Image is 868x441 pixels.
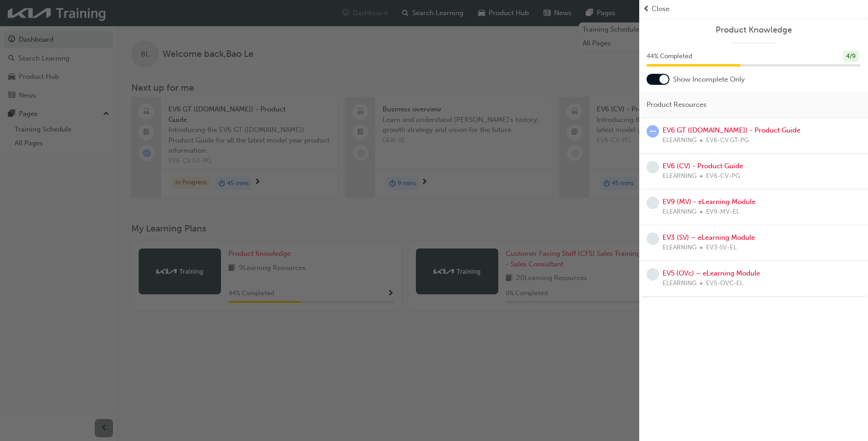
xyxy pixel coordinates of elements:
a: EV6 (CV) - Product Guide [663,162,743,170]
span: learningRecordVerb_NONE-icon [647,161,659,173]
span: prev-icon [643,4,650,14]
a: EV6 GT ([DOMAIN_NAME]) - Product Guide [663,126,800,134]
a: EV5 (OVc) – eLearning Module [663,269,760,277]
span: ELEARNING [663,207,696,217]
span: ELEARNING [663,171,696,182]
a: EV3 (SV) – eLearning Module [663,233,755,242]
span: Show Incomplete Only [673,74,745,85]
span: learningRecordVerb_NONE-icon [647,232,659,245]
span: ELEARNING [663,243,696,253]
span: learningRecordVerb_NONE-icon [647,197,659,209]
span: learningRecordVerb_ATTEMPT-icon [647,125,659,138]
span: EV5-OVC-EL [706,278,743,289]
span: EV9-MV-EL [706,207,739,217]
span: EV3-SV-EL [706,243,737,253]
span: learningRecordVerb_NONE-icon [647,268,659,281]
button: prev-iconClose [643,4,864,14]
span: Close [652,4,669,14]
span: ELEARNING [663,278,696,289]
span: 44 % Completed [647,51,692,62]
span: Product Resources [647,99,706,110]
span: EV6-CV-PG [706,171,740,182]
span: EV6-CV.GT-PG [706,135,749,146]
a: Product Knowledge [647,25,861,35]
div: 4 / 9 [843,50,859,63]
span: ELEARNING [663,135,696,146]
a: EV9 (MV) - eLearning Module [663,198,755,206]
